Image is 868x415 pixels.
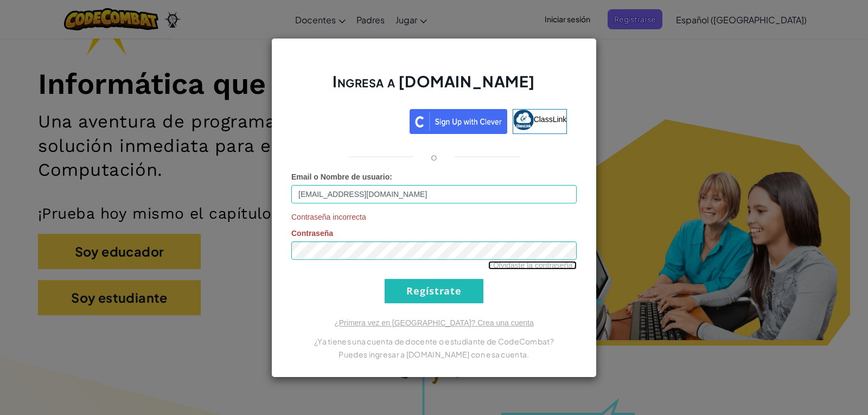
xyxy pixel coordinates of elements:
p: o [431,150,437,163]
input: Regístrate [385,279,483,303]
p: Puedes ingresar a [DOMAIN_NAME] con esa cuenta. [291,348,577,361]
img: clever_sso_button@2x.png [410,109,507,134]
span: Contraseña incorrecta [291,212,577,222]
a: ¿Olvidaste la contraseña? [488,261,577,270]
label: : [291,171,392,182]
img: classlink-logo-small.png [513,110,534,130]
span: Email o Nombre de usuario [291,173,390,181]
h2: Ingresa a [DOMAIN_NAME] [291,71,577,103]
a: ¿Primera vez en [GEOGRAPHIC_DATA]? Crea una cuenta [334,318,534,327]
p: ¿Ya tienes una cuenta de docente o estudiante de CodeCombat? [291,335,577,348]
span: Contraseña [291,229,333,238]
iframe: Botón de Acceder con Google [296,108,410,132]
span: ClassLink [534,114,567,123]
